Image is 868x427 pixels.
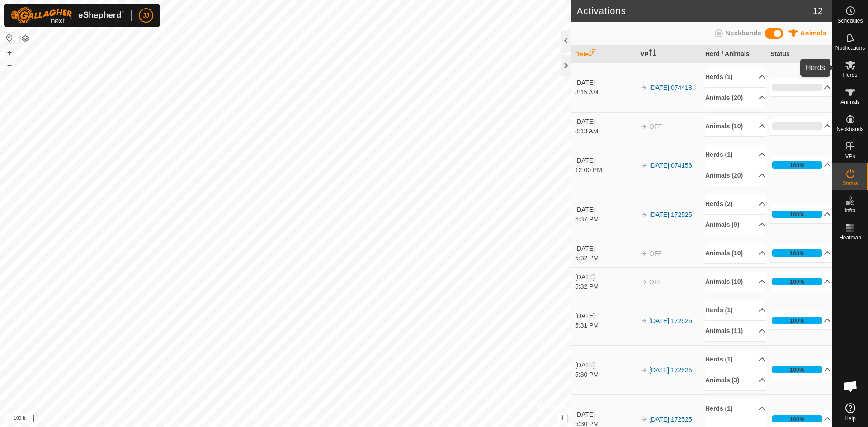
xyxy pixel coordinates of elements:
[844,208,855,213] span: Infra
[790,316,805,325] div: 100%
[772,415,822,422] div: 100%
[772,161,822,169] div: 100%
[649,84,692,91] a: [DATE] 074418
[640,211,647,218] img: arrow
[705,243,766,263] p-accordion-header: Animals (10)
[843,72,857,78] span: Herds
[837,18,863,23] span: Schedules
[705,145,766,165] p-accordion-header: Herds (1)
[561,414,563,422] span: i
[705,321,766,341] p-accordion-header: Animals (11)
[837,373,864,400] div: Open chat
[640,162,647,169] img: arrow
[705,399,766,419] p-accordion-header: Herds (1)
[649,51,656,58] p-sorticon: Activate to sort
[649,366,692,374] a: [DATE] 172525
[770,78,831,96] p-accordion-header: 0%
[839,235,861,240] span: Heatmap
[844,416,856,421] span: Help
[640,84,647,91] img: arrow
[767,46,832,63] th: Status
[575,321,636,330] div: 5:31 PM
[702,46,767,63] th: Herd / Animals
[575,370,636,380] div: 5:30 PM
[790,366,805,374] div: 100%
[649,278,662,286] span: OFF
[640,366,647,374] img: arrow
[4,59,15,70] button: –
[637,46,702,63] th: VP
[790,249,805,258] div: 100%
[770,156,831,174] p-accordion-header: 100%
[575,78,636,88] div: [DATE]
[705,215,766,235] p-accordion-header: Animals (9)
[800,29,826,37] span: Animals
[589,51,596,58] p-sorticon: Activate to sort
[790,415,805,423] div: 100%
[250,415,284,423] a: Privacy Policy
[649,162,692,169] a: [DATE] 074156
[842,181,858,186] span: Status
[295,415,321,423] a: Contact Us
[790,210,805,219] div: 100%
[143,11,149,20] span: JJ
[649,416,692,423] a: [DATE] 172525
[11,7,124,23] img: Gallagher Logo
[770,361,831,379] p-accordion-header: 100%
[20,33,31,44] button: Map Layers
[835,45,865,51] span: Notifications
[772,317,822,324] div: 100%
[640,317,647,324] img: arrow
[813,4,823,18] span: 12
[726,29,761,37] span: Neckbands
[575,311,636,321] div: [DATE]
[705,194,766,214] p-accordion-header: Herds (2)
[575,244,636,253] div: [DATE]
[640,416,647,423] img: arrow
[705,370,766,390] p-accordion-header: Animals (3)
[577,5,813,16] h2: Activations
[770,205,831,223] p-accordion-header: 100%
[836,127,863,132] span: Neckbands
[770,244,831,262] p-accordion-header: 100%
[770,311,831,329] p-accordion-header: 100%
[649,211,692,218] a: [DATE] 172525
[705,88,766,108] p-accordion-header: Animals (20)
[705,272,766,292] p-accordion-header: Animals (10)
[557,413,567,423] button: i
[640,123,647,130] img: arrow
[4,47,15,58] button: +
[575,88,636,97] div: 8:15 AM
[575,410,636,419] div: [DATE]
[571,46,637,63] th: Date
[575,165,636,175] div: 12:00 PM
[705,116,766,136] p-accordion-header: Animals (10)
[575,156,636,165] div: [DATE]
[832,399,868,425] a: Help
[770,272,831,291] p-accordion-header: 100%
[640,250,647,257] img: arrow
[705,165,766,186] p-accordion-header: Animals (20)
[575,127,636,136] div: 8:13 AM
[640,278,647,286] img: arrow
[770,117,831,135] p-accordion-header: 0%
[772,366,822,373] div: 100%
[772,278,822,285] div: 100%
[575,361,636,370] div: [DATE]
[575,272,636,282] div: [DATE]
[705,349,766,370] p-accordion-header: Herds (1)
[649,317,692,324] a: [DATE] 172525
[772,211,822,218] div: 100%
[575,205,636,215] div: [DATE]
[575,215,636,224] div: 5:37 PM
[845,154,855,159] span: VPs
[649,123,662,130] span: OFF
[575,282,636,291] div: 5:32 PM
[772,249,822,257] div: 100%
[649,250,662,257] span: OFF
[772,84,822,91] div: 0%
[840,99,860,105] span: Animals
[705,300,766,320] p-accordion-header: Herds (1)
[705,67,766,87] p-accordion-header: Herds (1)
[575,117,636,127] div: [DATE]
